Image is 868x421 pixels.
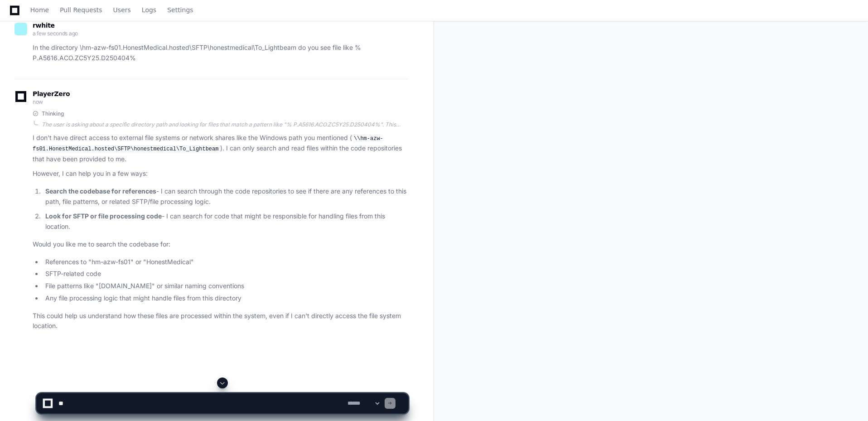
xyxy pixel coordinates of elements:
span: a few seconds ago [33,30,78,37]
span: Pull Requests [60,7,102,13]
span: Users [113,7,131,13]
li: File patterns like "[DOMAIN_NAME]" or similar naming conventions [43,281,408,291]
p: I don't have direct access to external file systems or network shares like the Windows path you m... [33,133,408,165]
div: The user is asking about a specific directory path and looking for files that match a pattern lik... [42,121,408,128]
p: However, I can help you in a few ways: [33,169,408,179]
p: This could help us understand how these files are processed within the system, even if I can't di... [33,311,408,332]
li: References to "hm-azw-fs01" or "HonestMedical" [43,257,408,267]
li: SFTP-related code [43,269,408,279]
p: - I can search through the code repositories to see if there are any references to this path, fil... [45,186,408,207]
span: Settings [167,7,193,13]
span: rwhite [33,22,55,29]
strong: Look for SFTP or file processing code [45,212,162,220]
span: Thinking [42,110,64,117]
strong: Search the codebase for references [45,187,156,195]
p: In the directory \hm-azw-fs01.HonestMedical.hosted\SFTP\honestmedical\To_Lightbeam do you see fil... [33,43,408,63]
span: Home [30,7,49,13]
p: - I can search for code that might be responsible for handling files from this location. [45,211,408,232]
li: Any file processing logic that might handle files from this directory [43,293,408,304]
span: PlayerZero [33,91,70,97]
span: Logs [142,7,156,13]
span: now [33,98,43,105]
p: Would you like me to search the codebase for: [33,239,408,250]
